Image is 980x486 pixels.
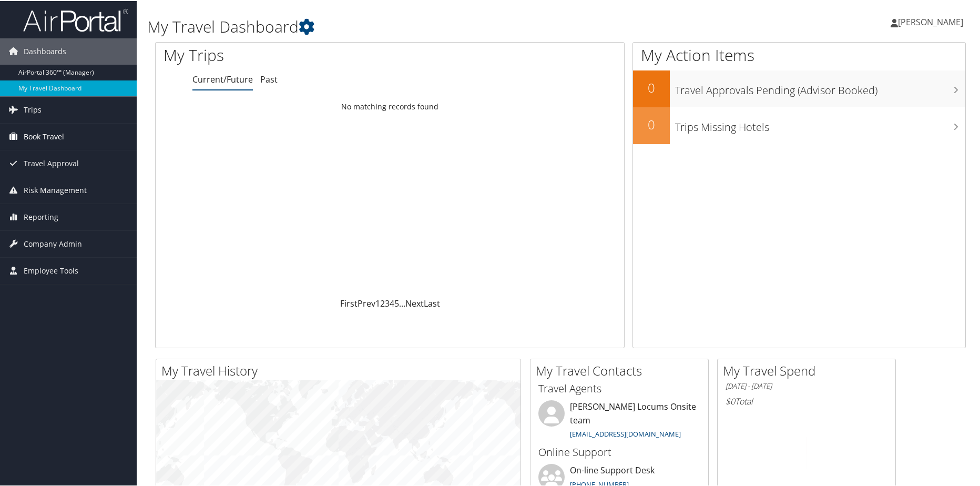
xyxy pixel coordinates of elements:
span: Travel Approval [24,149,79,176]
span: $0 [726,394,735,406]
span: Dashboards [24,37,66,64]
h6: [DATE] - [DATE] [726,380,887,390]
h3: Trips Missing Hotels [675,114,965,134]
span: Reporting [24,203,58,229]
li: [PERSON_NAME] Locums Onsite team [533,399,706,442]
a: 0Travel Approvals Pending (Advisor Booked) [633,69,965,106]
h3: Online Support [538,444,700,459]
span: [PERSON_NAME] [898,15,963,27]
h2: My Travel Contacts [536,361,708,379]
a: Last [424,297,440,308]
h1: My Travel Dashboard [147,15,698,37]
a: 4 [390,297,394,308]
a: Past [260,73,278,84]
span: … [399,297,405,308]
img: airportal-logo.png [23,7,128,32]
h6: Total [726,394,887,406]
a: Prev [358,297,375,308]
a: 3 [385,297,390,308]
a: 5 [394,297,399,308]
a: Next [405,297,424,308]
h2: 0 [633,115,670,133]
h1: My Action Items [633,43,965,65]
a: 0Trips Missing Hotels [633,106,965,143]
span: Risk Management [24,176,87,202]
h3: Travel Agents [538,380,700,395]
a: Current/Future [192,73,253,84]
a: 1 [375,297,380,308]
h2: 0 [633,78,670,96]
h1: My Trips [164,43,421,65]
span: Employee Tools [24,257,78,283]
h3: Travel Approvals Pending (Advisor Booked) [675,77,965,97]
h2: My Travel Spend [723,361,895,379]
h2: My Travel History [161,361,520,379]
a: [EMAIL_ADDRESS][DOMAIN_NAME] [570,428,681,438]
a: 2 [380,297,385,308]
a: First [340,297,358,308]
span: Company Admin [24,230,82,256]
span: Trips [24,96,42,122]
td: No matching records found [156,96,624,115]
span: Book Travel [24,123,64,149]
a: [PERSON_NAME] [891,5,974,37]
